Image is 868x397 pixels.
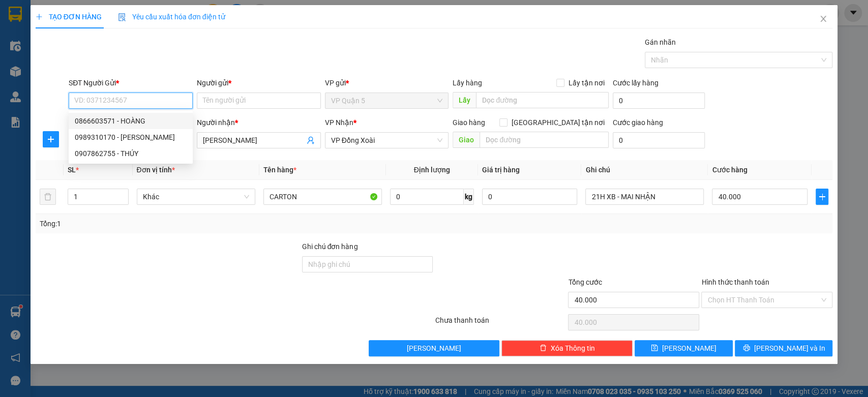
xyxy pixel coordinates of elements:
[79,9,183,33] div: VP [GEOGRAPHIC_DATA]
[434,315,567,332] div: Chưa thanh toán
[564,77,609,88] span: Lấy tận nơi
[9,9,72,33] div: VP Quận 5
[263,189,382,205] input: VD: Bàn, Ghế
[613,79,659,87] label: Cước lấy hàng
[712,166,747,174] span: Cước hàng
[79,10,104,20] span: Nhận:
[507,117,609,128] span: [GEOGRAPHIC_DATA] tận nơi
[613,93,705,109] input: Cước lấy hàng
[137,166,175,174] span: Đơn vị tính
[453,118,485,127] span: Giao hàng
[701,278,769,286] label: Hình thức thanh toán
[79,33,183,45] div: NHÃ
[809,5,837,34] button: Close
[613,118,663,127] label: Cước giao hàng
[581,160,708,180] th: Ghi chú
[8,66,74,78] div: 40.000
[816,189,828,205] button: plus
[9,10,24,20] span: Gửi:
[453,79,482,87] span: Lấy hàng
[819,15,827,23] span: close
[40,189,56,205] button: delete
[414,166,450,174] span: Định lượng
[662,343,716,354] span: [PERSON_NAME]
[197,77,321,88] div: Người gửi
[613,132,705,148] input: Cước giao hàng
[754,343,825,354] span: [PERSON_NAME] và In
[302,256,433,272] input: Ghi chú đơn hàng
[69,145,193,162] div: 0907862755 - THÚY
[197,117,321,128] div: Người nhận
[43,135,58,143] span: plus
[551,343,595,354] span: Xóa Thông tin
[476,92,609,108] input: Dọc đường
[43,131,59,147] button: plus
[480,132,609,148] input: Dọc đường
[635,340,732,356] button: save[PERSON_NAME]
[9,33,72,45] div: SANG
[482,166,520,174] span: Giá trị hàng
[407,343,461,354] span: [PERSON_NAME]
[482,189,578,205] input: 0
[68,166,76,174] span: SL
[540,344,547,352] span: delete
[143,189,249,204] span: Khác
[75,115,187,127] div: 0866603571 - HOÀNG
[585,189,704,205] input: Ghi Chú
[651,344,658,352] span: save
[69,77,193,88] div: SĐT Người Gửi
[568,278,602,286] span: Tổng cước
[118,13,225,21] span: Yêu cầu xuất hóa đơn điện tử
[40,218,336,229] div: Tổng: 1
[69,129,193,145] div: 0989310170 - ANH CƯỜNG
[816,193,828,201] span: plus
[501,340,633,356] button: deleteXóa Thông tin
[453,132,480,148] span: Giao
[75,132,187,143] div: 0989310170 - [PERSON_NAME]
[645,38,676,46] label: Gán nhãn
[307,136,315,144] span: user-add
[36,13,102,21] span: TẠO ĐƠN HÀNG
[369,340,500,356] button: [PERSON_NAME]
[325,77,449,88] div: VP gửi
[8,67,23,77] span: CR :
[118,13,126,21] img: icon
[75,148,187,159] div: 0907862755 - THÚY
[302,242,358,251] label: Ghi chú đơn hàng
[263,166,296,174] span: Tên hàng
[464,189,474,205] span: kg
[331,133,443,148] span: VP Đồng Xoài
[453,92,476,108] span: Lấy
[325,118,353,127] span: VP Nhận
[735,340,832,356] button: printer[PERSON_NAME] và In
[331,93,443,108] span: VP Quận 5
[36,13,43,20] span: plus
[743,344,750,352] span: printer
[69,113,193,129] div: 0866603571 - HOÀNG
